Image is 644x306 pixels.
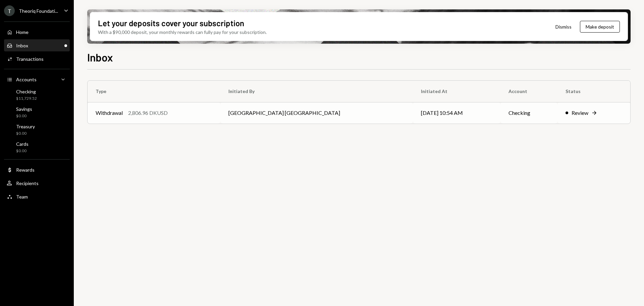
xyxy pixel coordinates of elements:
[16,148,29,154] div: $0.00
[16,56,44,62] div: Transactions
[4,5,15,16] div: T
[16,131,35,136] div: $0.00
[16,106,32,112] div: Savings
[500,81,557,102] th: Account
[547,19,580,35] button: Dismiss
[413,81,500,102] th: Initiated At
[16,96,37,101] div: $11,729.52
[413,102,500,124] td: [DATE] 10:54 AM
[128,109,168,117] div: 2,806.96 DKUSD
[87,50,113,64] h1: Inbox
[16,194,28,200] div: Team
[500,102,557,124] td: Checking
[220,102,413,124] td: [GEOGRAPHIC_DATA] [GEOGRAPHIC_DATA]
[4,26,70,38] a: Home
[16,77,37,82] div: Accounts
[16,29,29,35] div: Home
[88,81,220,102] th: Type
[96,109,123,117] div: Withdrawal
[16,43,28,48] div: Inbox
[19,8,58,14] div: Theoriq Foundati...
[98,17,244,29] div: Let your deposits cover your subscription
[4,104,70,120] a: Savings$0.00
[4,53,70,65] a: Transactions
[16,124,35,129] div: Treasury
[16,141,29,147] div: Cards
[4,177,70,189] a: Recipients
[16,89,37,94] div: Checking
[98,29,267,36] div: With a $90,000 deposit, your monthly rewards can fully pay for your subscription.
[4,190,70,203] a: Team
[220,81,413,102] th: Initiated By
[4,39,70,51] a: Inbox
[16,113,32,119] div: $0.00
[557,81,630,102] th: Status
[4,87,70,103] a: Checking$11,729.52
[4,164,70,176] a: Rewards
[580,21,620,33] button: Make deposit
[4,73,70,85] a: Accounts
[4,139,70,155] a: Cards$0.00
[572,109,588,117] div: Review
[16,167,35,173] div: Rewards
[16,180,39,186] div: Recipients
[4,122,70,138] a: Treasury$0.00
